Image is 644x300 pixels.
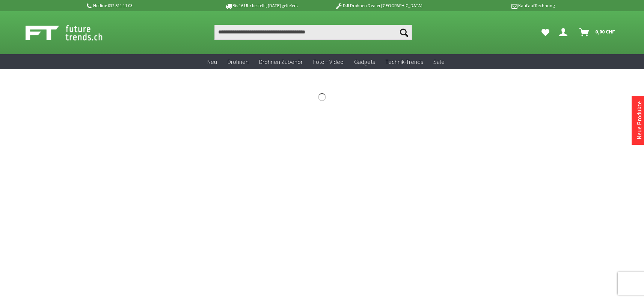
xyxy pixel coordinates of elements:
[222,54,254,70] a: Drohnen
[202,54,222,70] a: Neu
[349,54,380,70] a: Gadgets
[437,1,555,10] p: Kauf auf Rechnung
[254,54,308,70] a: Drohnen Zubehör
[396,25,412,40] button: Suchen
[635,101,643,139] a: Neue Produkte
[86,1,203,10] p: Hotline 032 511 11 03
[538,25,553,40] a: Meine Favoriten
[380,54,428,70] a: Technik-Trends
[320,1,437,10] p: DJI Drohnen Dealer [GEOGRAPHIC_DATA]
[354,58,375,65] span: Gadgets
[228,58,249,65] span: Drohnen
[385,58,423,65] span: Technik-Trends
[203,1,320,10] p: Bis 16 Uhr bestellt, [DATE] geliefert.
[428,54,450,70] a: Sale
[214,25,412,40] input: Produkt, Marke, Kategorie, EAN, Artikelnummer…
[595,26,615,38] span: 0,00 CHF
[556,25,573,40] a: Dein Konto
[576,25,619,40] a: Warenkorb
[308,54,349,70] a: Foto + Video
[259,58,303,65] span: Drohnen Zubehör
[433,58,445,65] span: Sale
[207,58,217,65] span: Neu
[313,58,344,65] span: Foto + Video
[26,23,119,42] img: Shop Futuretrends - zur Startseite wechseln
